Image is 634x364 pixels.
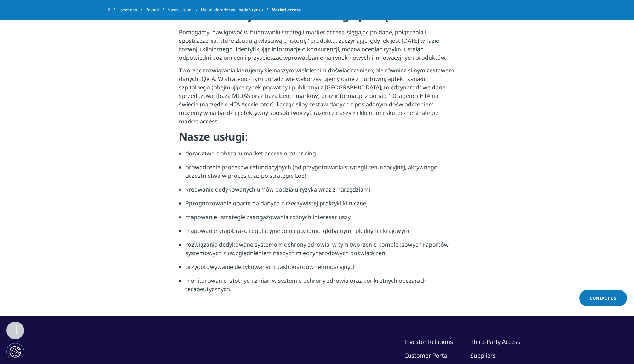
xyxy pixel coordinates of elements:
[471,352,496,359] a: Suppliers
[185,199,455,213] li: Pprognozowanie oparte na danych z rzeczywistej praktyki klinicznej
[167,4,201,16] a: Nasze usługi
[471,338,520,346] a: Third-Party Access
[579,290,627,306] a: Contact Us
[185,276,455,299] li: monitorowanie istotnych zmian w systemie ochrony zdrowia oraz konkretnych obszarach terapeutycznych.
[404,338,453,346] a: Investor Relations
[271,4,301,16] span: Market access
[185,163,455,185] li: prowadzenie procesów refundacyjnych (od przygotowania strategii refundacyjnej, aktywnego uczestni...
[185,185,455,199] li: kreowanie dedykowanych umów podziału ryzyka wraz z narzędziami
[590,295,616,301] span: Contact Us
[185,263,455,276] li: przygotowywanie dedykowanych dashboardów refundacyjnych
[185,149,455,163] li: doradztwo z obszaru market access oraz pricing
[179,28,455,66] p: Pomagamy nawigować w budowaniu strategii market access, sięgając po dane, połączenia i spostrzeże...
[185,227,455,240] li: mapowanie krajobrazu regulacyjnego na poziomie globalnym, lokalnym i krajowym
[6,343,24,360] button: Настройки файлов cookie
[118,4,145,16] a: Locations
[201,4,271,16] a: Usługi doradztwa i badań rynku
[185,240,455,263] li: rozwiązania dedykowane systemom ochrony zdrowia, w tym tworzenie kompleksowych raportów systemowy...
[185,213,455,227] li: mapowanie i strategie zaangażowania różnych interesariuszy
[179,130,455,149] h4: Nasze usługi:
[404,352,449,359] a: Customer Portal
[145,4,167,16] a: Poland
[179,66,455,130] p: Tworząc rozwiązania kierujemy się naszym wieloletnim doświadczeniem, ale również silnym zestawem ...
